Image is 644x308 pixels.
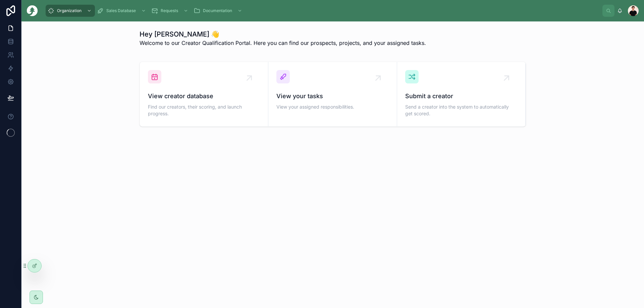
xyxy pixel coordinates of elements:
[149,5,192,17] a: Requests
[405,91,517,101] span: Submit a creator
[268,62,397,126] a: View your tasksView your assigned responsibilities.
[27,5,38,16] img: App logo
[161,8,178,13] span: Requests
[106,8,136,13] span: Sales Database
[57,8,82,13] span: Organization
[43,3,602,18] div: scrollable content
[192,5,246,17] a: Documentation
[140,62,268,126] a: View creator databaseFind our creators, their scoring, and launch progress.
[46,5,95,17] a: Organization
[203,8,232,13] span: Documentation
[276,91,388,101] span: View your tasks
[148,104,260,117] span: Find our creators, their scoring, and launch progress.
[397,62,526,126] a: Submit a creatorSend a creator into the system to automatically get scored.
[405,104,517,117] span: Send a creator into the system to automatically get scored.
[276,104,388,110] span: View your assigned responsibilities.
[95,5,149,17] a: Sales Database
[140,39,426,47] p: Welcome to our Creator Qualification Portal. Here you can find our prospects, projects, and your ...
[148,91,260,101] span: View creator database
[140,29,426,39] h1: Hey [PERSON_NAME] 👋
